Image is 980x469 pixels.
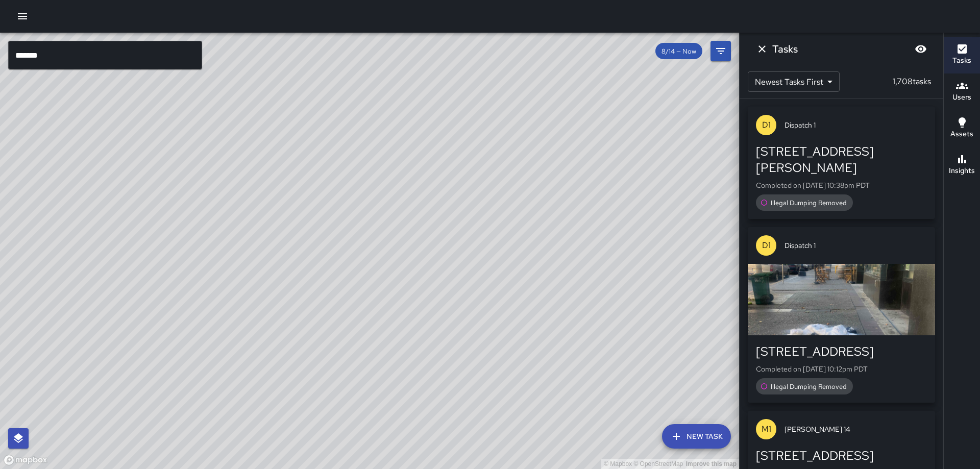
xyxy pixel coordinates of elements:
h6: Tasks [952,55,971,66]
div: [STREET_ADDRESS] [756,343,927,360]
p: Completed on [DATE] 10:38pm PDT [756,180,927,190]
div: [STREET_ADDRESS][PERSON_NAME] [756,143,927,176]
button: Tasks [944,37,980,73]
button: D1Dispatch 1[STREET_ADDRESS][PERSON_NAME]Completed on [DATE] 10:38pm PDTIllegal Dumping Removed [748,107,935,219]
button: Insights [944,147,980,184]
span: Dispatch 1 [785,240,927,251]
span: Illegal Dumping Removed [765,382,853,391]
span: [PERSON_NAME] 14 [785,424,927,434]
h6: Tasks [772,41,798,57]
h6: Users [952,92,971,103]
p: 1,708 tasks [889,76,935,88]
p: Completed on [DATE] 10:12pm PDT [756,364,927,374]
button: Assets [944,110,980,147]
h6: Insights [949,165,975,177]
h6: Assets [950,129,973,140]
p: D1 [762,119,771,131]
div: [STREET_ADDRESS] [756,448,927,464]
p: D1 [762,239,771,252]
span: 8/14 — Now [655,47,702,56]
button: Filters [710,41,731,61]
button: Blur [911,39,931,59]
span: Illegal Dumping Removed [765,199,853,207]
p: M1 [762,423,771,435]
div: Newest Tasks First [748,71,840,92]
button: Users [944,73,980,110]
button: New Task [662,424,731,449]
span: Dispatch 1 [785,120,927,130]
button: D1Dispatch 1[STREET_ADDRESS]Completed on [DATE] 10:12pm PDTIllegal Dumping Removed [748,227,935,403]
button: Dismiss [752,39,772,59]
